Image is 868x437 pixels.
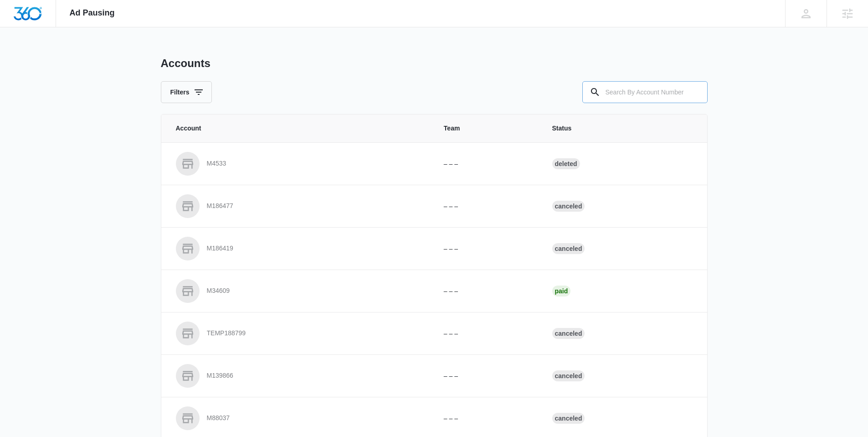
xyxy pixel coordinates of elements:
span: Status [552,124,693,133]
img: tab_domain_overview_orange.svg [25,53,32,60]
a: M186477 [176,194,422,218]
p: – – – [444,244,530,254]
a: TEMP188799 [176,322,422,345]
a: M88037 [176,406,422,430]
p: – – – [444,286,530,296]
a: M139866 [176,364,422,388]
input: Search By Account Number [582,81,708,103]
h1: Accounts [161,57,211,70]
p: TEMP188799 [207,329,246,338]
div: Canceled [552,201,585,212]
img: tab_keywords_by_traffic_grey.svg [91,53,98,60]
div: Deleted [552,158,580,169]
img: website_grey.svg [15,24,22,31]
div: Canceled [552,413,585,424]
p: M88037 [207,414,230,423]
div: Paid [552,286,571,297]
div: Domain: [DOMAIN_NAME] [24,24,100,31]
div: Canceled [552,370,585,381]
p: – – – [444,159,530,169]
div: Canceled [552,243,585,254]
img: logo_orange.svg [15,15,22,22]
div: Domain Overview [35,54,82,60]
p: M34609 [207,286,230,296]
span: Account [176,124,422,133]
p: – – – [444,202,530,211]
span: Team [444,124,530,133]
button: Filters [161,81,212,103]
p: – – – [444,329,530,338]
p: M186477 [207,202,233,211]
div: Canceled [552,328,585,339]
span: Ad Pausing [70,8,115,18]
a: M186419 [176,237,422,260]
p: M4533 [207,159,226,168]
a: M4533 [176,152,422,176]
a: M34609 [176,279,422,303]
p: M139866 [207,371,233,380]
div: v 4.0.25 [26,15,45,22]
p: – – – [444,371,530,381]
div: Keywords by Traffic [101,54,154,60]
p: M186419 [207,244,233,253]
p: – – – [444,414,530,423]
